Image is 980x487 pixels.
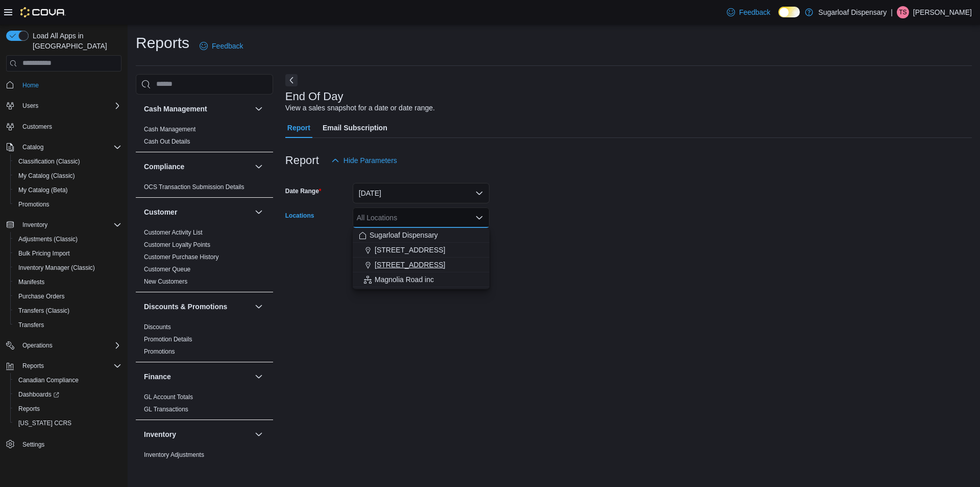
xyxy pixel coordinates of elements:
[253,428,265,440] button: Inventory
[144,183,244,191] a: OCS Transaction Submission Details
[2,140,126,154] button: Catalog
[353,272,489,287] button: Magnolia Road inc
[144,372,171,382] h3: Finance
[212,41,243,51] span: Feedback
[285,187,322,195] label: Date Range
[22,123,52,131] span: Customers
[14,198,121,211] span: Promotions
[285,154,319,167] h3: Report
[14,184,72,196] a: My Catalog (Beta)
[10,197,126,212] button: Promotions
[144,348,175,355] a: Promotions
[353,228,489,243] button: Sugarloaf Dispensary
[22,81,39,89] span: Home
[144,229,203,236] a: Customer Activity List
[370,230,438,240] span: Sugarloaf Dispensary
[10,183,126,197] button: My Catalog (Beta)
[353,258,489,272] button: [STREET_ADDRESS]
[14,417,76,429] a: [US_STATE] CCRS
[14,184,121,196] span: My Catalog (Beta)
[18,186,68,194] span: My Catalog (Beta)
[18,121,56,133] a: Customers
[10,373,126,387] button: Canadian Compliance
[10,304,126,318] button: Transfers (Classic)
[10,402,126,416] button: Reports
[22,143,43,151] span: Catalog
[18,100,121,112] span: Users
[10,387,126,402] a: Dashboards
[285,103,435,113] div: View a sales snapshot for a date or date range.
[144,138,190,145] a: Cash Out Details
[18,292,65,300] span: Purchase Orders
[778,17,779,18] span: Dark Mode
[144,372,251,382] button: Finance
[2,436,126,451] button: Settings
[29,31,121,51] span: Load All Apps in [GEOGRAPHIC_DATA]
[144,137,190,146] span: Cash Out Details
[6,74,121,478] nav: Complex example
[18,141,121,153] span: Catalog
[10,289,126,304] button: Purchase Orders
[18,172,75,180] span: My Catalog (Classic)
[14,305,121,317] span: Transfers (Classic)
[18,376,79,384] span: Canadian Compliance
[723,2,774,22] a: Feedback
[144,125,195,133] span: Cash Management
[144,265,190,273] span: Customer Queue
[136,33,189,53] h1: Reports
[14,276,121,288] span: Manifests
[144,278,187,285] a: New Customers
[144,347,175,356] span: Promotions
[144,406,188,413] a: GL Transactions
[375,260,445,270] span: [STREET_ADDRESS]
[323,118,387,138] span: Email Subscription
[144,335,192,343] span: Promotion Details
[144,393,193,401] a: GL Account Totals
[144,207,251,217] button: Customer
[18,360,121,372] span: Reports
[22,341,53,350] span: Operations
[144,451,204,458] a: Inventory Adjustments
[285,212,314,220] label: Locations
[22,102,38,110] span: Users
[18,360,48,372] button: Reports
[14,155,121,168] span: Classification (Classic)
[14,319,48,331] a: Transfers
[10,275,126,289] button: Manifests
[18,79,121,91] span: Home
[144,253,219,261] span: Customer Purchase History
[144,302,251,312] button: Discounts & Promotions
[144,161,251,172] button: Compliance
[18,120,121,133] span: Customers
[18,405,40,413] span: Reports
[2,119,126,134] button: Customers
[14,290,69,303] a: Purchase Orders
[897,6,909,18] div: Tanya Salas
[144,336,192,343] a: Promotion Details
[18,437,121,450] span: Settings
[14,374,121,386] span: Canadian Compliance
[18,264,95,272] span: Inventory Manager (Classic)
[14,305,73,317] a: Transfers (Classic)
[144,266,190,273] a: Customer Queue
[18,419,71,427] span: [US_STATE] CCRS
[14,319,121,331] span: Transfers
[10,416,126,430] button: [US_STATE] CCRS
[2,78,126,92] button: Home
[18,307,69,315] span: Transfers (Classic)
[10,318,126,332] button: Transfers
[18,100,42,112] button: Users
[14,388,63,401] a: Dashboards
[14,388,121,401] span: Dashboards
[18,339,57,352] button: Operations
[253,103,265,115] button: Cash Management
[18,141,47,153] button: Catalog
[144,253,219,261] a: Customer Purchase History
[375,274,434,285] span: Magnolia Road inc
[18,219,121,231] span: Inventory
[327,150,401,171] button: Hide Parameters
[144,161,184,172] h3: Compliance
[14,233,82,245] a: Adjustments (Classic)
[144,323,171,331] a: Discounts
[353,228,489,287] div: Choose from the following options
